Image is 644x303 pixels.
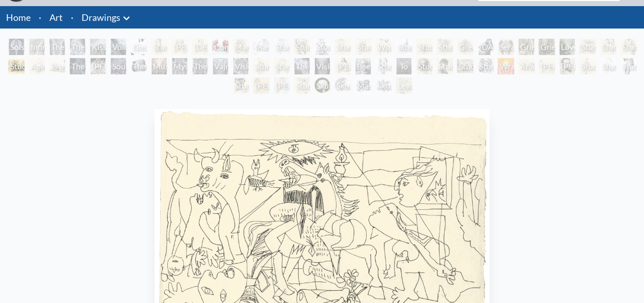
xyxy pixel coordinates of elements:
div: The Gift [294,58,310,74]
div: Aged [DEMOGRAPHIC_DATA] [29,58,45,74]
div: Study of [PERSON_NAME] [375,58,392,74]
div: Master of Confusion [355,77,371,94]
div: Study of [PERSON_NAME] [PERSON_NAME] [620,58,636,74]
div: Study of [PERSON_NAME] Portrait of [PERSON_NAME] [355,39,371,55]
div: Solstice Angel [8,39,24,55]
div: Study of [PERSON_NAME]’s Easel [396,39,412,55]
div: Soultrons [110,58,126,74]
div: Music of Liberation [151,58,167,74]
div: Study of [PERSON_NAME] Captive [253,58,269,74]
div: [PERSON_NAME] Pregnant & Reading [253,77,269,94]
div: Study of [PERSON_NAME]’s Sunflowers [436,39,453,55]
div: Mystic Eye [171,58,188,74]
li: · [35,6,45,29]
div: Comparing Brains [212,39,228,55]
div: Study of [PERSON_NAME] [273,39,290,55]
div: [PERSON_NAME] [559,58,575,74]
div: Anatomy Lab [518,58,534,74]
a: Art [49,10,63,24]
a: Drawings [82,10,120,24]
div: Study of [PERSON_NAME] The Deposition [579,58,596,74]
div: The Medium [69,39,86,55]
div: Voice at [PERSON_NAME] [110,39,126,55]
div: Beethoven [355,58,371,74]
div: [PERSON_NAME] Pregnant & Sleeping [273,77,290,94]
a: Home [6,12,31,23]
div: Dusty [131,39,147,55]
div: Kiss of the [MEDICAL_DATA] [90,39,106,55]
div: Study of [PERSON_NAME]’s Night Watch [416,39,432,55]
div: Study of [PERSON_NAME]’s Crying Woman [DEMOGRAPHIC_DATA] [600,39,616,55]
div: The First Artists [131,58,147,74]
div: Study of [PERSON_NAME]’s Damned Soul [314,39,330,55]
div: Mask of the Face [253,39,269,55]
div: To See or Not to See [396,58,412,74]
div: Study of [PERSON_NAME] The Kiss [273,58,290,74]
div: Grieving 1 [518,39,534,55]
div: [PERSON_NAME] [90,58,106,74]
div: Study of [PERSON_NAME]’s Third of May [579,39,596,55]
div: The Transcendental Artist [69,58,86,74]
div: Study of [PERSON_NAME] [PERSON_NAME] [151,39,167,55]
div: Study of [DEMOGRAPHIC_DATA] Separating Light from Darkness [294,39,310,55]
div: Prostration to the Goddess [49,58,65,74]
div: Study of [PERSON_NAME] [PERSON_NAME] [600,58,616,74]
div: [PERSON_NAME] [538,58,555,74]
div: The Love Held Between Us [49,39,65,55]
div: Vajra Brush [212,58,228,74]
div: Study of [PERSON_NAME]’s Guernica [8,58,24,74]
div: Skull Fetus [314,77,330,94]
div: [DEMOGRAPHIC_DATA] [192,39,208,55]
div: Study of [PERSON_NAME] Self-Portrait [477,58,494,74]
div: Study of Rembrandt Self-Portrait As [PERSON_NAME] [416,58,432,74]
div: Infinity Angel [29,39,45,55]
div: Study of [PERSON_NAME]’s Potato Eaters [457,58,473,74]
div: Wrathful Guardian [498,58,514,74]
div: Study of [PERSON_NAME]’s Crying Woman [DEMOGRAPHIC_DATA] [620,39,636,55]
div: [PERSON_NAME] by [PERSON_NAME] by [PERSON_NAME] [171,39,188,55]
div: Study of [PERSON_NAME] Last Judgement [334,39,351,55]
div: Green [DEMOGRAPHIC_DATA] [457,39,473,55]
div: Study of [PERSON_NAME] [233,77,249,94]
div: Vision Taking Form [233,58,249,74]
li: · [67,6,78,29]
div: [DATE] [477,39,494,55]
div: Study of [PERSON_NAME]’s The Old Guitarist [294,77,310,94]
div: Vision & Mission [314,58,330,74]
div: Grieving 2 (The Flames of Grief are Dark and Deep) [538,39,555,55]
div: Skull Fetus Study [334,77,351,94]
div: Madonna & Child [233,39,249,55]
div: Woman [375,39,392,55]
div: Skull Fetus Tondo [375,77,392,94]
div: Leaf and Tree [396,77,412,94]
div: The Seer [192,58,208,74]
div: Seraphic Transport [498,39,514,55]
div: Study of Rembrandt Self-Portrait [436,58,453,74]
div: Love Forestalling Death [559,39,575,55]
div: [PERSON_NAME] [334,58,351,74]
